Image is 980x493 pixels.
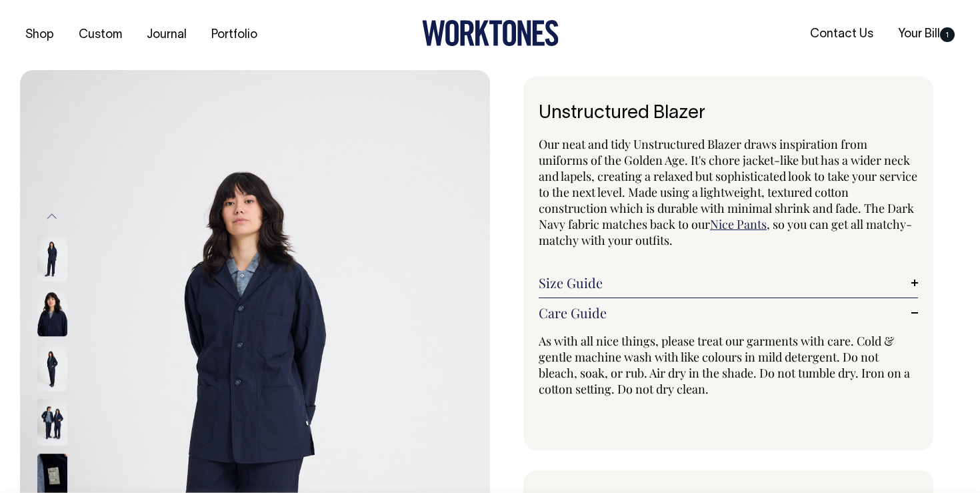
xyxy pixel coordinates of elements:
[893,23,960,45] a: Your Bill1
[539,103,918,124] h1: Unstructured Blazer
[710,216,767,232] a: Nice Pants
[20,24,59,46] a: Shop
[73,24,127,46] a: Custom
[539,136,917,232] span: Our neat and tidy Unstructured Blazer draws inspiration from uniforms of the Golden Age. It's cho...
[206,24,263,46] a: Portfolio
[940,27,955,42] span: 1
[539,275,918,291] a: Size Guide
[805,23,879,45] a: Contact Us
[42,201,62,231] button: Previous
[37,290,67,337] img: dark-navy
[141,24,192,46] a: Journal
[539,333,918,397] p: As with all nice things, please treat our garments with care. Cold & gentle machine wash with lik...
[37,400,67,446] img: dark-navy
[37,345,67,392] img: dark-navy
[539,305,918,321] a: Care Guide
[37,235,67,282] img: dark-navy
[539,216,912,248] span: , so you can get all matchy-matchy with your outfits.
